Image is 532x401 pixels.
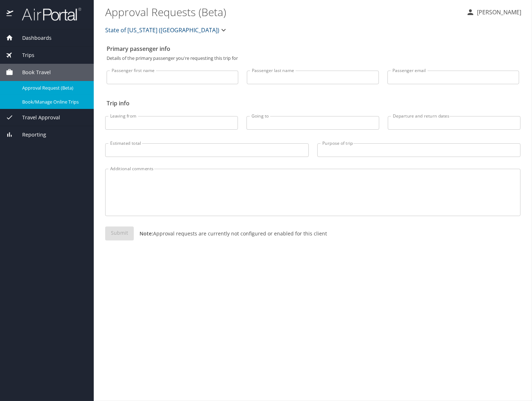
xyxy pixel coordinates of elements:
span: Dashboards [13,34,52,42]
h2: Primary passenger info [107,43,519,54]
span: Book/Manage Online Trips [22,99,85,105]
h2: Trip info [107,97,519,109]
h1: Approval Requests (Beta) [105,1,460,23]
p: Details of the primary passenger you're requesting this trip for [107,56,519,61]
span: Approval Request (Beta) [22,85,85,91]
span: State of [US_STATE] ([GEOGRAPHIC_DATA]) [105,25,219,35]
p: Approval requests are currently not configured or enabled for this client [134,230,327,237]
button: State of [US_STATE] ([GEOGRAPHIC_DATA]) [102,23,231,37]
img: icon-airportal.png [6,7,14,21]
button: [PERSON_NAME] [463,6,524,19]
img: airportal-logo.png [14,7,81,21]
span: Book Travel [13,68,51,76]
strong: Note: [140,230,153,237]
span: Trips [13,51,34,59]
p: [PERSON_NAME] [475,8,521,16]
span: Travel Approval [13,114,60,121]
span: Reporting [13,131,46,139]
